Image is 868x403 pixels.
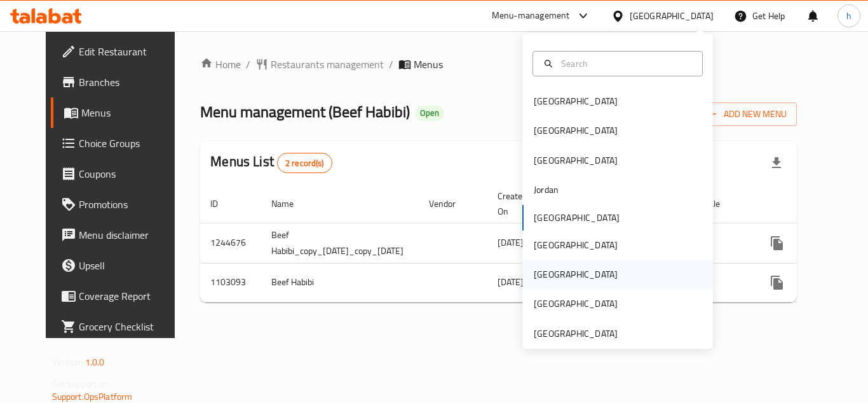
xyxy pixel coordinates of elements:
[200,223,261,263] td: 1244676
[429,196,472,211] span: Vendor
[51,97,191,128] a: Menus
[534,238,618,252] div: [GEOGRAPHIC_DATA]
[51,189,191,220] a: Promotions
[51,220,191,250] a: Menu disclaimer
[277,153,332,173] div: Total records count
[79,288,180,304] span: Coverage Report
[85,354,105,371] span: 1.0.0
[79,227,180,243] span: Menu disclaimer
[762,228,792,258] button: more
[534,94,618,108] div: [GEOGRAPHIC_DATA]
[51,311,191,342] a: Grocery Checklist
[51,36,191,67] a: Edit Restaurant
[200,57,797,72] nav: breadcrumb
[200,263,261,302] td: 1103093
[761,148,792,178] div: Export file
[79,197,180,212] span: Promotions
[709,106,787,122] span: Add New Menu
[79,166,180,181] span: Coupons
[498,274,524,290] span: [DATE]
[271,57,384,72] span: Restaurants management
[79,44,180,59] span: Edit Restaurant
[498,188,543,219] span: Created On
[79,136,180,151] span: Choice Groups
[534,153,618,167] div: [GEOGRAPHIC_DATA]
[534,124,618,138] div: [GEOGRAPHIC_DATA]
[762,267,792,298] button: more
[698,103,797,126] button: Add New Menu
[79,74,180,90] span: Branches
[210,152,332,173] h2: Menus List
[630,9,714,23] div: [GEOGRAPHIC_DATA]
[686,223,752,263] td: All
[846,9,851,23] span: h
[200,57,241,72] a: Home
[696,196,736,211] span: Locale
[792,228,823,258] button: Change Status
[79,319,180,334] span: Grocery Checklist
[51,281,191,311] a: Coverage Report
[51,159,191,189] a: Coupons
[255,57,384,72] a: Restaurants management
[556,57,695,71] input: Search
[210,196,234,211] span: ID
[389,57,393,72] li: /
[534,183,559,197] div: Jordan
[246,57,250,72] li: /
[415,106,444,121] div: Open
[261,223,419,263] td: Beef Habibi_copy_[DATE]_copy_[DATE]
[792,267,823,298] button: Change Status
[534,327,618,341] div: [GEOGRAPHIC_DATA]
[81,105,180,120] span: Menus
[51,67,191,97] a: Branches
[498,234,524,251] span: [DATE]
[79,258,180,273] span: Upsell
[534,267,618,281] div: [GEOGRAPHIC_DATA]
[200,97,410,126] span: Menu management ( Beef Habibi )
[52,376,111,392] span: Get support on:
[51,128,191,159] a: Choice Groups
[51,250,191,281] a: Upsell
[534,297,618,311] div: [GEOGRAPHIC_DATA]
[52,354,83,371] span: Version:
[492,8,570,24] div: Menu-management
[278,157,332,169] span: 2 record(s)
[271,196,310,211] span: Name
[261,263,419,302] td: Beef Habibi
[415,108,444,118] span: Open
[686,263,752,302] td: All
[414,57,443,72] span: Menus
